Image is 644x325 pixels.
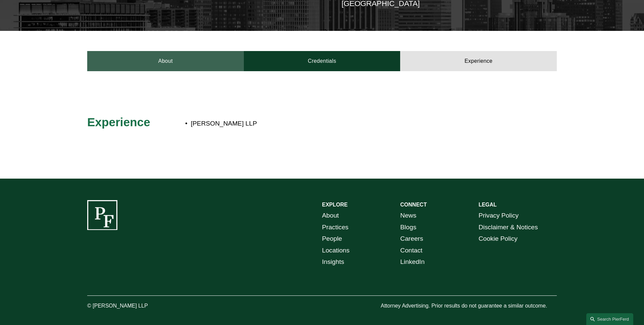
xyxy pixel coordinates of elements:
a: Cookie Policy [479,233,518,245]
a: LinkedIn [400,256,425,268]
a: People [322,233,342,245]
a: News [400,210,416,222]
a: Blogs [400,222,416,233]
a: About [87,51,244,71]
a: Careers [400,233,423,245]
a: Practices [322,222,348,233]
a: Contact [400,245,422,257]
a: Locations [322,245,350,257]
strong: EXPLORE [322,202,347,207]
a: Disclaimer & Notices [479,222,538,233]
p: Attorney Advertising. Prior results do not guarantee a similar outcome. [381,301,557,311]
a: Credentials [244,51,400,71]
a: Experience [400,51,557,71]
a: Privacy Policy [479,210,519,222]
strong: LEGAL [479,202,497,207]
a: About [322,210,339,222]
p: [PERSON_NAME] LLP [191,118,498,130]
span: Experience [87,115,150,129]
p: © [PERSON_NAME] LLP [87,301,185,311]
strong: CONNECT [400,202,427,207]
a: Search this site [586,313,633,325]
a: Insights [322,256,344,268]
